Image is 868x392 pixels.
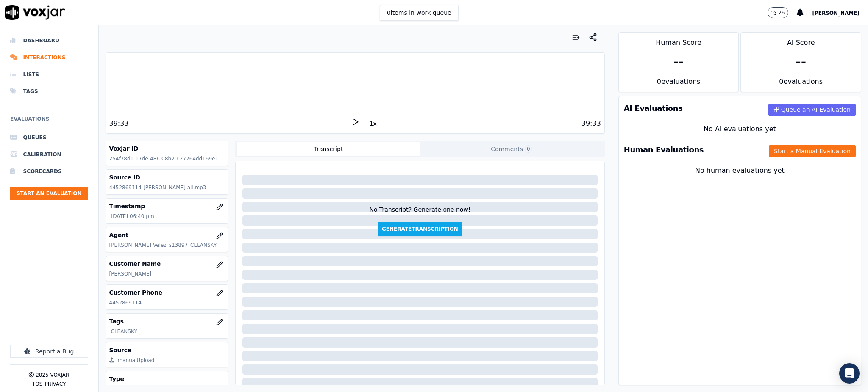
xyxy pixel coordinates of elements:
[10,32,88,49] a: Dashboard
[624,105,683,112] h3: AI Evaluations
[673,55,684,70] div: --
[10,129,88,146] a: Queues
[10,114,88,129] h6: Evaluations
[109,288,225,297] h3: Customer Phone
[111,328,225,335] p: CLEANSKY
[626,124,854,134] div: No AI evaluations yet
[109,317,225,326] h3: Tags
[619,77,739,92] div: 0 evaluation s
[10,49,88,66] a: Interactions
[812,8,868,18] button: [PERSON_NAME]
[796,55,806,70] div: --
[109,375,225,383] h3: Type
[812,10,860,16] span: [PERSON_NAME]
[109,202,225,210] h3: Timestamp
[109,231,225,239] h3: Agent
[10,83,88,100] a: Tags
[109,119,129,129] div: 39:33
[109,259,225,268] h3: Customer Name
[369,205,470,222] div: No Transcript? Generate one now!
[10,66,88,83] a: Lists
[111,213,225,220] p: [DATE] 06:40 pm
[5,5,65,20] img: voxjar logo
[10,345,88,358] button: Report a Bug
[741,77,861,92] div: 0 evaluation s
[109,346,225,354] h3: Source
[45,381,66,387] button: Privacy
[581,119,601,129] div: 39:33
[741,33,861,48] div: AI Score
[237,142,420,156] button: Transcript
[420,142,603,156] button: Comments
[32,381,42,387] button: TOS
[10,187,88,200] button: Start an Evaluation
[109,173,225,182] h3: Source ID
[839,363,860,384] div: Open Intercom Messenger
[624,146,704,154] h3: Human Evaluations
[10,163,88,180] a: Scorecards
[36,372,69,378] p: 2025 Voxjar
[778,9,785,16] p: 26
[768,7,797,18] button: 26
[109,184,225,191] p: 4452869114-[PERSON_NAME] all.mp3
[768,104,856,116] button: Queue an AI Evaluation
[109,242,225,248] p: [PERSON_NAME] Velez_s13897_CLEANSKY
[769,145,856,157] button: Start a Manual Evaluation
[109,155,225,162] p: 254f78d1-17de-4863-8b20-27264dd169e1
[109,144,225,153] h3: Voxjar ID
[626,166,854,196] div: No human evaluations yet
[768,7,788,18] button: 26
[378,222,462,236] button: GenerateTranscription
[118,357,155,364] div: manualUpload
[109,299,225,306] p: 4452869114
[380,5,459,21] button: 0items in work queue
[619,33,739,48] div: Human Score
[525,145,532,153] span: 0
[109,271,225,277] p: [PERSON_NAME]
[368,118,378,130] button: 1x
[10,146,88,163] a: Calibration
